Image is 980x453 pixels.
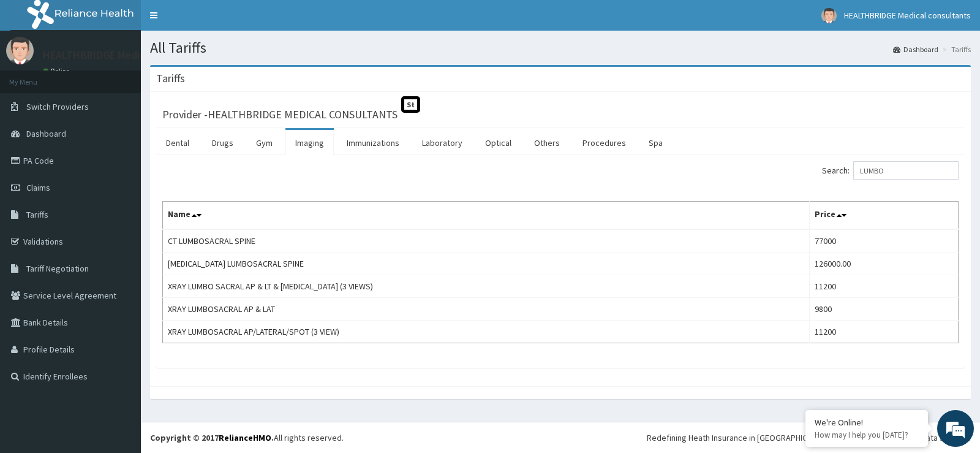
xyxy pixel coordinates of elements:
a: Dashboard [893,44,938,55]
span: HEALTHBRIDGE Medical consultants [844,10,971,21]
td: 9800 [810,298,959,321]
textarea: Type your message and hit 'Enter' [6,313,233,356]
span: Claims [26,182,50,193]
td: 126000.00 [810,253,959,275]
a: Laboratory [412,130,472,156]
td: XRAY LUMBO SACRAL AP & LT & [MEDICAL_DATA] (3 VIEWS) [163,275,810,298]
div: Chat with us now [64,69,206,85]
h3: Tariffs [156,73,185,84]
td: 77000 [810,229,959,253]
a: Imaging [285,130,334,156]
p: How may I help you today? [815,430,919,440]
td: 11200 [810,321,959,343]
img: User Image [821,8,837,23]
footer: All rights reserved. [141,422,980,453]
div: We're Online! [815,417,919,428]
strong: Copyright © 2017 . [150,432,274,443]
li: Tariffs [940,44,971,55]
div: Redefining Heath Insurance in [GEOGRAPHIC_DATA] using Telemedicine and Data Science! [647,432,971,444]
td: CT LUMBOSACRAL SPINE [163,229,810,253]
a: Drugs [202,130,243,156]
th: Name [163,202,810,230]
img: d_794563401_company_1708531726252_794563401 [23,61,50,92]
a: Online [43,67,72,75]
h3: Provider - HEALTHBRIDGE MEDICAL CONSULTANTS [162,109,398,120]
span: Tariff Negotiation [26,263,89,274]
h1: All Tariffs [150,40,971,56]
span: Switch Providers [26,101,89,112]
span: St [401,96,420,113]
span: Tariffs [26,209,48,220]
input: Search: [853,161,959,180]
label: Search: [822,161,959,180]
td: XRAY LUMBOSACRAL AP/LATERAL/SPOT (3 VIEW) [163,321,810,343]
td: XRAY LUMBOSACRAL AP & LAT [163,298,810,321]
p: HEALTHBRIDGE Medical consultants [43,50,214,61]
a: RelianceHMO [219,432,271,443]
td: 11200 [810,275,959,298]
a: Spa [639,130,673,156]
a: Procedures [573,130,636,156]
span: Dashboard [26,128,66,139]
img: User Image [6,37,34,64]
a: Optical [475,130,521,156]
th: Price [810,202,959,230]
a: Gym [246,130,282,156]
span: We're online! [71,143,169,267]
a: Others [524,130,570,156]
td: [MEDICAL_DATA] LUMBOSACRAL SPINE [163,253,810,275]
a: Dental [156,130,199,156]
a: Immunizations [337,130,409,156]
div: Minimize live chat window [201,6,230,36]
